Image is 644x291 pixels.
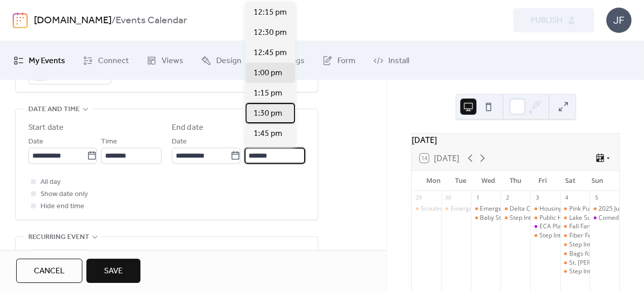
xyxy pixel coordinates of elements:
[530,214,560,222] div: Public Health Delta & Menominee Counties Flu Clinic
[366,45,417,76] a: Install
[606,8,631,33] div: JF
[254,128,282,140] span: 1:45 pm
[34,11,112,30] a: [DOMAIN_NAME]
[13,12,28,28] img: logo
[254,27,287,39] span: 12:30 pm
[216,53,241,69] span: Design
[480,214,523,222] div: Baby Storytime
[510,214,619,222] div: Step Into the [PERSON_NAME] at NMU!
[560,214,590,222] div: Lake Superior Fiber Festival
[592,194,600,202] div: 5
[315,45,363,76] a: Form
[254,87,282,100] span: 1:15 pm
[254,47,287,59] span: 12:45 pm
[530,205,560,213] div: Housing Now: Progress Update
[86,259,140,283] button: Save
[172,136,187,148] span: Date
[28,136,43,148] span: Date
[560,222,590,231] div: Fall Family Fun Day!-Toys For Tots Marine Corps Detachment 444
[104,265,123,277] span: Save
[441,205,471,213] div: Emergency Response to Accidents Involving Livestock Training MSU Extension
[560,267,590,276] div: Step Into the Woods at NMU!
[29,53,65,69] span: My Events
[557,171,584,191] div: Sat
[34,265,65,277] span: Cancel
[6,45,73,76] a: My Events
[193,45,249,76] a: Design
[447,171,474,191] div: Tue
[444,194,452,202] div: 30
[28,122,64,134] div: Start date
[502,171,529,191] div: Thu
[172,122,204,134] div: End date
[569,250,610,258] div: Bags for Wags
[40,188,88,201] span: Show date only
[337,53,356,69] span: Form
[474,171,502,191] div: Wed
[589,214,619,222] div: Comedian Bill Gorgo at Island Resort and Casino Club 41
[28,231,89,244] span: Recurring event
[40,201,84,213] span: Hide end time
[415,194,422,202] div: 29
[244,136,261,148] span: Time
[16,259,82,283] button: Cancel
[560,259,590,267] div: St. Joseph-St. Patrick Chili Challenge
[560,240,590,249] div: Step Into the Woods at NMU!
[501,214,530,222] div: Step Into the Woods at NMU!
[560,231,590,240] div: Fiber Festival Fashion Show
[421,205,589,213] div: Scouting Open House Night-Cub Scout Pack 3471 Gladstone
[412,205,441,213] div: Scouting Open House Night-Cub Scout Pack 3471 Gladstone
[388,53,409,69] span: Install
[101,136,117,148] span: Time
[98,53,129,69] span: Connect
[139,45,191,76] a: Views
[116,11,187,30] b: Events Calendar
[501,205,530,213] div: Delta County Republican Meeting
[420,171,447,191] div: Mon
[471,205,501,213] div: Emergency Response to Accidents Involving Livestock Training MSU Extension
[471,214,501,222] div: Baby Storytime
[530,222,560,231] div: ECA Plaidurday Celebration featuring The Hackwells
[112,11,116,30] b: /
[254,108,282,120] span: 1:30 pm
[560,250,590,258] div: Bags for Wags
[510,205,603,213] div: Delta County Republican Meeting
[504,194,511,202] div: 2
[589,205,619,213] div: 2025 Just Believe Non-Competitive Bike/Walk/Run
[560,205,590,213] div: Pink Pumpkin of Delta County 5k
[254,7,287,19] span: 12:15 pm
[530,231,560,240] div: Step Into the Woods at NMU!
[254,67,282,79] span: 1:00 pm
[28,104,80,116] span: Date and time
[412,134,619,146] div: [DATE]
[75,45,136,76] a: Connect
[529,171,557,191] div: Fri
[40,176,61,188] span: All day
[539,205,627,213] div: Housing Now: Progress Update
[584,171,611,191] div: Sun
[563,194,571,202] div: 4
[533,194,541,202] div: 3
[474,194,481,202] div: 1
[162,53,183,69] span: Views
